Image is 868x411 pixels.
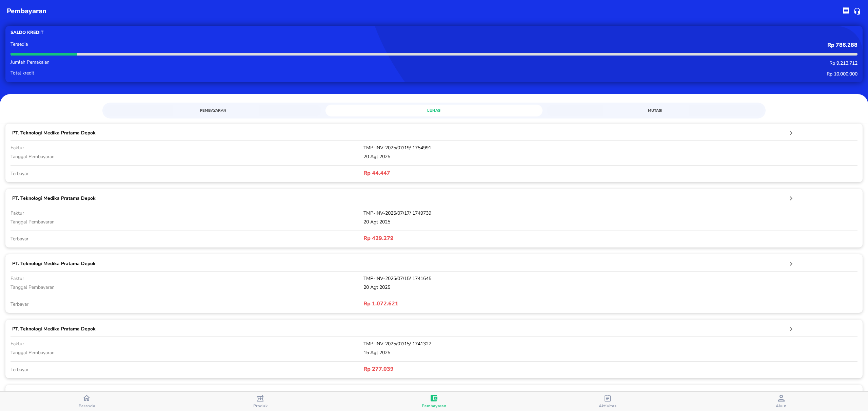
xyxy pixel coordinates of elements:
[11,42,363,47] p: Tersedia
[12,325,787,332] p: PT. Teknologi Medika Pratama Depok
[363,210,857,217] p: TMP-INV-2025/07/17/ 1749739
[11,153,363,160] p: Tanggal Pembayaran
[363,71,857,77] p: Rp 10.000.000
[11,170,363,177] p: terbayar
[347,392,521,411] button: Pembayaran
[253,403,268,409] span: Produk
[363,153,857,160] p: 20 Agt 2025
[79,403,95,409] span: Beranda
[363,349,857,356] p: 15 Agt 2025
[363,275,857,282] p: TMP-INV-2025/07/15/ 1741645
[422,403,447,409] span: Pembayaran
[11,284,363,291] p: Tanggal Pembayaran
[11,349,363,356] p: Tanggal Pembayaran
[11,29,434,36] p: Saldo kredit
[363,144,857,151] p: TMP-INV-2025/07/19/ 1754991
[363,340,857,347] p: TMP-INV-2025/07/15/ 1741327
[7,6,46,16] p: pembayaran
[108,107,317,114] span: Pembayaran
[11,144,363,151] p: faktur
[102,103,766,116] div: simple tabs
[104,105,321,116] a: Pembayaran
[363,42,857,48] p: Rp 786.288
[599,403,617,409] span: Aktivitas
[363,284,857,291] p: 20 Agt 2025
[11,275,363,282] p: faktur
[12,129,787,136] p: PT. Teknologi Medika Pratama Depok
[11,60,363,65] p: Jumlah Pemakaian
[363,300,857,308] p: Rp 1.072.621
[776,403,787,409] span: Akun
[11,218,363,225] p: Tanggal Pembayaran
[12,260,787,267] p: PT. Teknologi Medika Pratama Depok
[363,218,857,225] p: 20 Agt 2025
[11,340,363,347] p: faktur
[363,365,857,373] p: Rp 277.039
[11,210,363,217] p: faktur
[363,234,857,242] p: Rp 429.279
[11,71,363,75] p: Total kredit
[11,301,363,308] p: terbayar
[551,107,759,114] span: Mutasi
[12,391,787,398] p: PT. Teknologi Medika Pratama Depok
[363,169,857,177] p: Rp 44.447
[363,60,857,66] p: Rp 9.213.712
[11,235,363,242] p: terbayar
[11,366,363,373] p: terbayar
[174,392,347,411] button: Produk
[325,105,542,116] a: Lunas
[521,392,694,411] button: Aktivitas
[12,195,787,202] p: PT. Teknologi Medika Pratama Depok
[547,105,764,116] a: Mutasi
[694,392,868,411] button: Akun
[330,107,538,114] span: Lunas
